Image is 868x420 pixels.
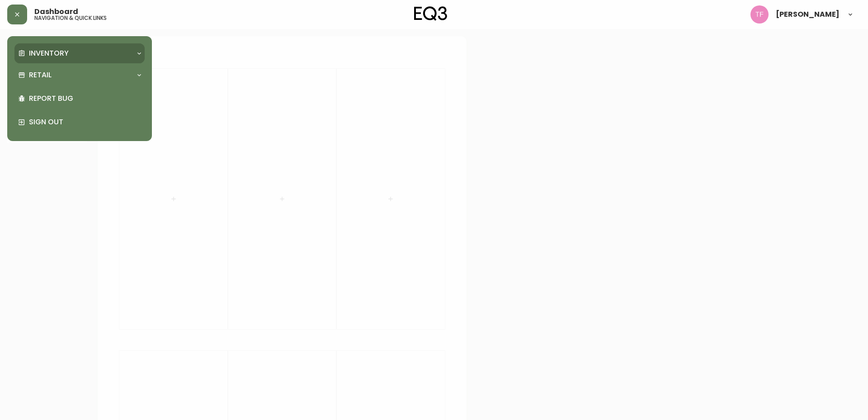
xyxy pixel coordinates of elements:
[29,48,69,58] p: Inventory
[29,94,141,104] p: Report Bug
[414,6,448,21] img: logo
[14,110,145,134] div: Sign Out
[750,5,769,24] img: 509424b058aae2bad57fee408324c33f
[29,70,52,80] p: Retail
[29,117,141,127] p: Sign Out
[14,87,145,110] div: Report Bug
[34,8,78,15] span: Dashboard
[14,43,145,63] div: Inventory
[14,65,145,85] div: Retail
[34,15,107,21] h5: navigation & quick links
[776,11,840,18] span: [PERSON_NAME]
